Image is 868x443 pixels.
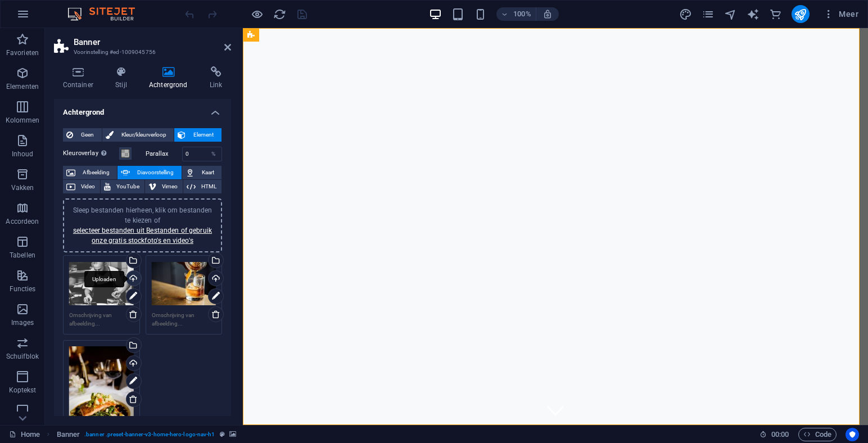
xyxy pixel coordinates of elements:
[769,7,783,21] button: commerce
[771,428,789,441] span: 00 00
[57,428,236,441] nav: breadcrumb
[145,180,183,193] button: Vimeo
[117,166,181,179] button: Diavoorstelling
[6,82,39,91] p: Elementen
[54,99,231,119] h4: Achtergrond
[273,7,286,21] button: reload
[182,166,221,179] button: Kaart
[206,147,221,161] div: %
[63,166,117,179] button: Afbeelding
[496,7,536,21] button: 100%
[779,430,781,439] span: :
[6,116,40,125] p: Kolommen
[126,270,142,286] a: Uploaden
[73,227,212,245] a: selecteer bestanden uit Bestanden of gebruik onze gratis stockfoto's en video's
[79,166,114,179] span: Afbeelding
[74,37,231,47] h2: Banner
[679,7,693,21] button: design
[846,428,859,441] button: Usercentrics
[11,318,34,327] p: Images
[702,8,715,21] i: Pagina's (Ctrl+Alt+S)
[76,128,98,142] span: Geen
[133,166,178,179] span: Diavoorstelling
[679,8,692,21] i: Design (Ctrl+Alt+Y)
[54,66,107,90] h4: Container
[702,7,715,21] button: pages
[117,128,171,142] span: Kleur/kleurverloop
[102,128,174,142] button: Kleur/kleurverloop
[229,431,236,437] i: Dit element bevat een achtergrond
[63,128,102,142] button: Geen
[759,428,789,441] h6: Sessietijd
[160,180,179,193] span: Vimeo
[199,180,218,193] span: HTML
[11,183,34,192] p: Vakken
[174,128,221,142] button: Element
[201,66,231,90] h4: Link
[12,150,34,159] p: Inhoud
[819,5,863,23] button: Meer
[9,428,40,441] a: Klik om selectie op te heffen, dubbelklik om Pagina's te open
[57,428,80,441] span: Klik om te selecteren, dubbelklik om te bewerken
[84,428,215,441] span: . banner .preset-banner-v3-home-hero-logo-nav-h1
[798,428,837,441] button: Code
[823,8,858,20] span: Meer
[273,8,286,21] i: Pagina opnieuw laden
[542,9,553,19] i: Stel bij het wijzigen van de grootte van de weergegeven website automatisch het juist zoomniveau ...
[724,8,737,21] i: Navigator
[250,7,264,21] button: Klik hier om de voorbeeldmodus te verlaten en verder te gaan met bewerken
[747,7,760,21] button: text_generator
[747,8,759,21] i: AI Writer
[724,7,738,21] button: navigator
[152,261,216,306] div: gallery-restaurant-cocktail-bar.jpeg
[513,7,531,21] h6: 100%
[73,206,213,245] span: Sleep bestanden hierheen, klik om bestanden te kiezen of
[63,180,100,193] button: Video
[146,151,182,157] label: Parallax
[198,166,218,179] span: Kaart
[794,8,807,21] i: Publiceren
[6,48,39,57] p: Favorieten
[769,8,782,21] i: Commerce
[803,428,831,441] span: Code
[107,66,141,90] h4: Stijl
[114,180,141,193] span: YouTube
[69,346,134,443] div: menu-gallery-restaurant-main-course.jpeg
[10,284,36,293] p: Functies
[140,66,201,90] h4: Achtergrond
[792,5,810,23] button: publish
[183,180,221,193] button: HTML
[101,180,144,193] button: YouTube
[69,261,134,306] div: about-team-restaurant.jpeg
[9,386,37,395] p: Koptekst
[79,180,97,193] span: Video
[74,47,209,57] h3: Voorinstelling #ed-1009045756
[6,217,39,226] p: Accordeon
[65,7,149,21] img: Editor Logo
[10,251,35,260] p: Tabellen
[63,147,119,160] label: Kleuroverlay
[189,128,218,142] span: Element
[6,352,39,361] p: Schuifblok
